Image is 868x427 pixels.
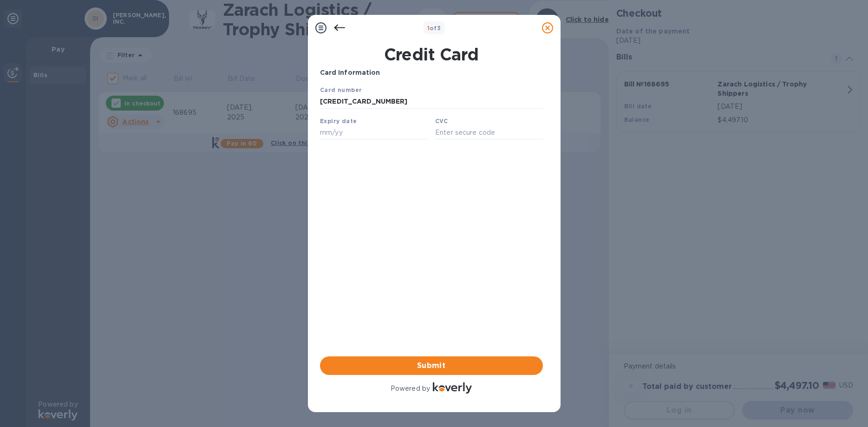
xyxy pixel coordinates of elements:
[320,356,543,375] button: Submit
[427,25,441,32] b: of 3
[320,85,543,141] iframe: Your browser does not support iframes
[316,45,547,64] h1: Credit Card
[320,69,380,76] b: Card Information
[327,360,535,371] span: Submit
[391,384,430,394] p: Powered by
[433,382,472,394] img: Logo
[427,25,430,32] span: 1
